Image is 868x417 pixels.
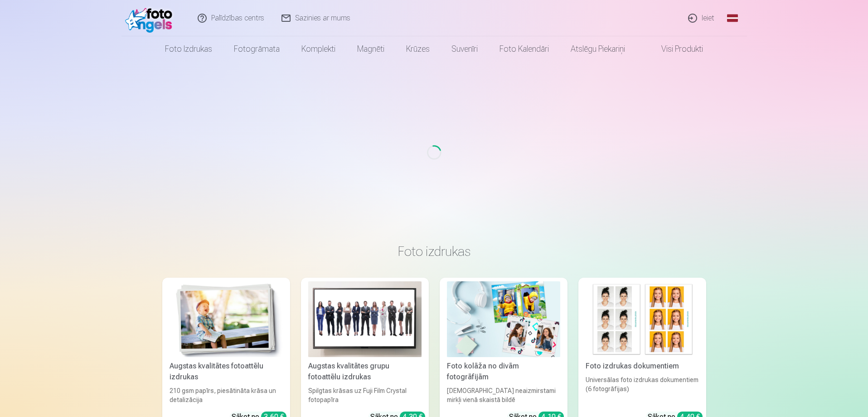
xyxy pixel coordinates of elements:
div: Universālas foto izdrukas dokumentiem (6 fotogrāfijas) [582,375,703,404]
a: Suvenīri [441,36,489,62]
a: Komplekti [291,36,346,62]
img: Augstas kvalitātes fotoattēlu izdrukas [170,281,283,357]
div: Augstas kvalitātes fotoattēlu izdrukas [166,361,286,383]
a: Magnēti [346,36,395,62]
a: Visi produkti [636,36,714,62]
img: Augstas kvalitātes grupu fotoattēlu izdrukas [308,281,422,357]
a: Foto izdrukas [154,36,223,62]
img: Foto kolāža no divām fotogrāfijām [447,281,560,357]
img: Foto izdrukas dokumentiem [586,281,699,357]
a: Foto kalendāri [489,36,560,62]
img: /fa1 [125,4,177,33]
div: [DEMOGRAPHIC_DATA] neaizmirstami mirkļi vienā skaistā bildē [443,386,564,404]
a: Atslēgu piekariņi [560,36,636,62]
div: Foto kolāža no divām fotogrāfijām [443,361,564,383]
h3: Foto izdrukas [170,243,699,260]
a: Krūzes [395,36,441,62]
div: Spilgtas krāsas uz Fuji Film Crystal fotopapīra [305,386,425,404]
div: Augstas kvalitātes grupu fotoattēlu izdrukas [305,361,425,383]
div: Foto izdrukas dokumentiem [582,361,703,372]
div: 210 gsm papīrs, piesātināta krāsa un detalizācija [166,386,286,404]
a: Fotogrāmata [223,36,291,62]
